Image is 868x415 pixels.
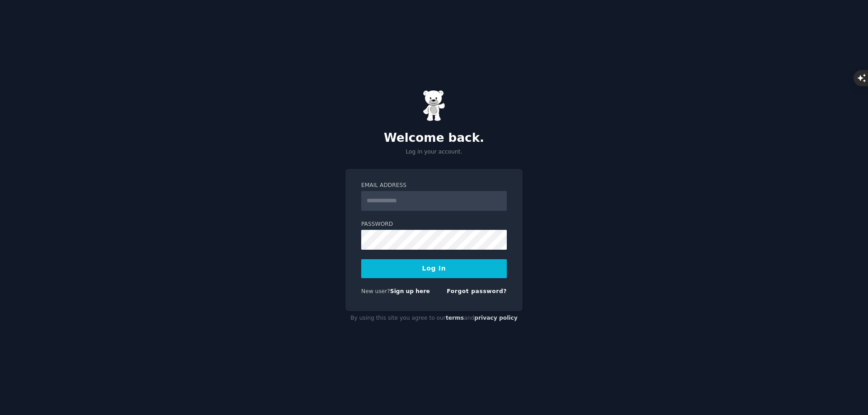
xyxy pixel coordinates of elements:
a: Sign up here [390,288,430,294]
button: Log In [361,259,507,278]
label: Password [361,220,507,228]
a: terms [446,315,464,321]
a: Forgot password? [447,288,507,294]
label: Email Address [361,182,507,190]
div: By using this site you agree to our and [345,311,523,326]
a: privacy policy [474,315,518,321]
p: Log in your account. [345,148,523,156]
h2: Welcome back. [345,131,523,145]
span: New user? [361,288,390,294]
img: Gummy Bear [423,90,445,121]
